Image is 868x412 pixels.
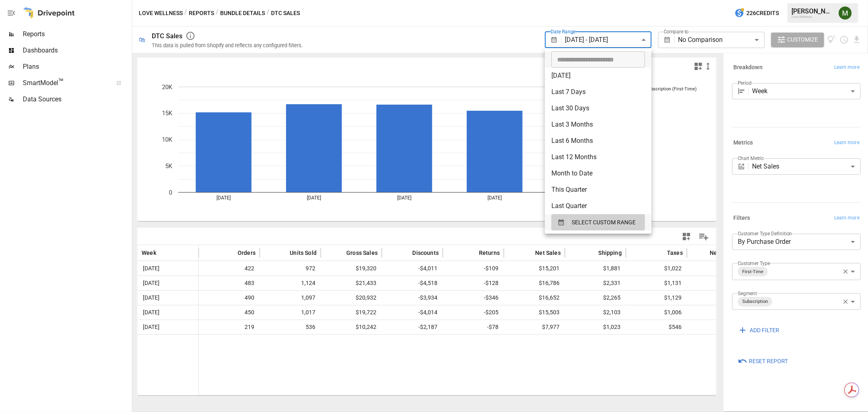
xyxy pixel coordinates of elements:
li: Last 7 Days [545,84,652,100]
span: SELECT CUSTOM RANGE [572,217,636,228]
li: Last 30 Days [545,100,652,116]
li: [DATE] [545,68,652,84]
li: Last Quarter [545,198,652,214]
li: Last 3 Months [545,116,652,133]
li: Last 12 Months [545,149,652,165]
li: Last 6 Months [545,133,652,149]
button: SELECT CUSTOM RANGE [551,214,645,230]
li: This Quarter [545,182,652,198]
li: Month to Date [545,165,652,182]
